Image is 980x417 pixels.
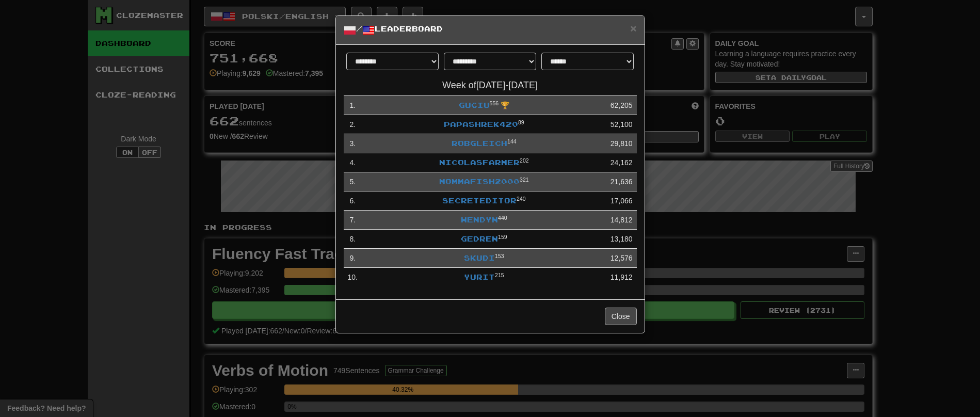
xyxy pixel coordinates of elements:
a: WendyN [461,215,498,224]
td: 5 . [344,172,362,191]
td: 10 . [344,268,362,287]
a: secreteditor [442,196,517,205]
a: yurit [464,272,495,281]
button: Close [630,23,636,34]
sup: Level 202 [520,157,529,164]
td: 62,205 [606,96,637,115]
a: Guciu [459,101,490,109]
td: 9 . [344,249,362,268]
td: 3 . [344,134,362,153]
td: 52,100 [606,115,637,134]
td: 24,162 [606,153,637,172]
a: gedren [461,234,498,243]
td: 2 . [344,115,362,134]
sup: Level 440 [498,215,507,221]
td: 12,576 [606,249,637,268]
h5: / Leaderboard [344,24,637,37]
span: × [630,22,636,34]
a: skudi [464,253,495,262]
sup: Level 321 [520,177,529,183]
a: nicolasfarmer [439,158,520,167]
sup: Level 240 [517,196,526,202]
td: 7 . [344,211,362,230]
a: mommafish2000 [439,177,520,186]
sup: Level 89 [518,119,524,125]
h4: Week of [DATE] - [DATE] [344,81,637,91]
a: RobGleich [452,139,507,148]
a: Papashrek420 [444,120,518,129]
td: 14,812 [606,211,637,230]
td: 4 . [344,153,362,172]
sup: Level 144 [507,138,517,145]
td: 6 . [344,191,362,211]
span: 🏆 [501,101,509,109]
sup: Level 159 [498,234,507,240]
td: 17,066 [606,191,637,211]
td: 11,912 [606,268,637,287]
td: 1 . [344,96,362,115]
sup: Level 556 [490,100,499,106]
td: 21,636 [606,172,637,191]
sup: Level 215 [495,272,504,278]
td: 29,810 [606,134,637,153]
sup: Level 153 [495,253,504,259]
button: Close [605,308,637,325]
td: 8 . [344,230,362,249]
td: 13,180 [606,230,637,249]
